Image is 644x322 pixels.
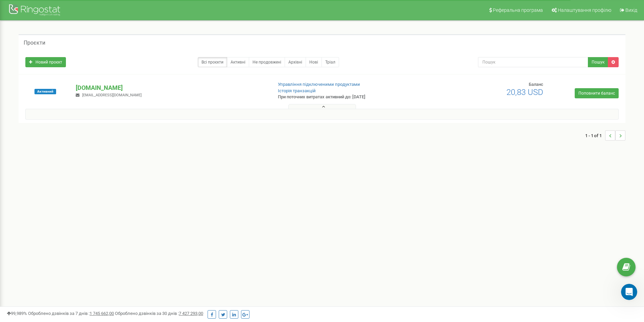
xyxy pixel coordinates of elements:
[493,7,543,13] span: Реферальна програма
[227,57,249,67] a: Активні
[585,130,605,141] span: 1 - 1 of 1
[82,93,142,97] span: [EMAIL_ADDRESS][DOMAIN_NAME]
[529,82,543,87] span: Баланс
[7,311,27,316] span: 99,989%
[278,82,360,87] a: Управління підключеними продуктами
[24,40,45,46] h5: Проєкти
[585,124,625,147] nav: ...
[25,57,66,67] a: Новий проєкт
[625,7,637,13] span: Вихід
[285,57,306,67] a: Архівні
[588,57,608,67] button: Пошук
[506,88,543,97] span: 20,83 USD
[28,311,114,316] span: Оброблено дзвінків за 7 днів :
[198,57,227,67] a: Всі проєкти
[179,311,203,316] u: 7 427 293,00
[575,88,619,98] a: Поповнити баланс
[306,57,322,67] a: Нові
[621,284,637,300] iframe: Intercom live chat
[115,311,203,316] span: Оброблено дзвінків за 30 днів :
[34,89,56,94] span: Активний
[321,57,339,67] a: Тріал
[558,7,611,13] span: Налаштування профілю
[478,57,588,67] input: Пошук
[278,88,316,93] a: Історія транзакцій
[76,83,267,92] p: [DOMAIN_NAME]
[249,57,285,67] a: Не продовжені
[278,94,419,100] p: При поточних витратах активний до: [DATE]
[90,311,114,316] u: 1 745 662,00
